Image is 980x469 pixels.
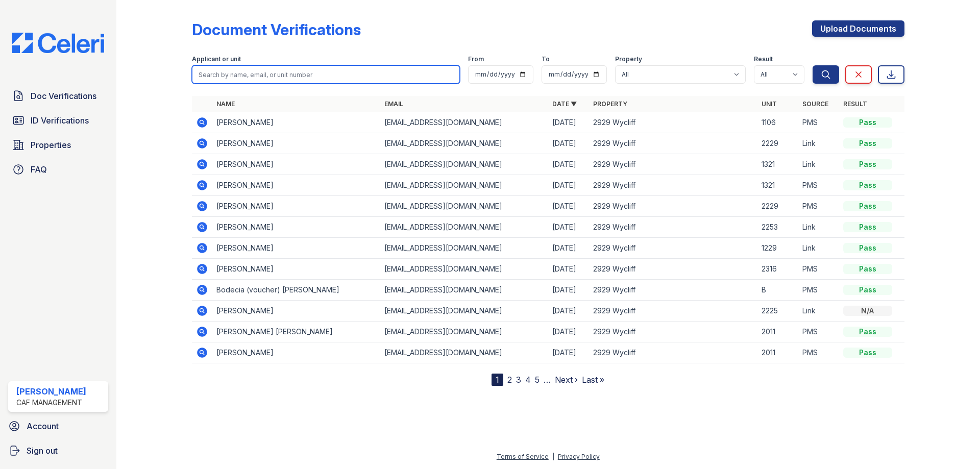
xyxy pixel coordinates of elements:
td: [PERSON_NAME] [212,342,380,363]
a: 5 [535,375,540,385]
td: [DATE] [548,259,589,280]
td: [EMAIL_ADDRESS][DOMAIN_NAME] [380,280,548,301]
td: [PERSON_NAME] [PERSON_NAME] [212,322,380,342]
a: Email [384,100,403,108]
img: CE_Logo_Blue-a8612792a0a2168367f1c8372b55b34899dd931a85d93a1a3d3e32e68fde9ad4.png [4,33,112,53]
label: To [542,55,550,63]
div: CAF Management [16,398,86,408]
a: FAQ [8,159,108,180]
td: 1321 [757,175,798,196]
a: Properties [8,135,108,155]
div: Pass [843,327,892,337]
td: B [757,280,798,301]
td: 1321 [757,154,798,175]
td: [DATE] [548,217,589,238]
td: [DATE] [548,280,589,301]
td: [PERSON_NAME] [212,196,380,217]
td: [DATE] [548,175,589,196]
label: From [468,55,484,63]
a: Last » [582,375,604,385]
div: Pass [843,201,892,211]
td: [EMAIL_ADDRESS][DOMAIN_NAME] [380,154,548,175]
span: FAQ [31,163,47,176]
td: [EMAIL_ADDRESS][DOMAIN_NAME] [380,259,548,280]
a: Name [216,100,235,108]
td: [PERSON_NAME] [212,238,380,259]
td: [EMAIL_ADDRESS][DOMAIN_NAME] [380,196,548,217]
td: 2253 [757,217,798,238]
div: Pass [843,243,892,253]
td: [EMAIL_ADDRESS][DOMAIN_NAME] [380,133,548,154]
div: [PERSON_NAME] [16,385,86,398]
td: 2929 Wycliff [589,301,757,322]
td: [DATE] [548,196,589,217]
div: Pass [843,285,892,295]
td: 1106 [757,112,798,133]
a: Unit [762,100,777,108]
td: [EMAIL_ADDRESS][DOMAIN_NAME] [380,112,548,133]
td: 2929 Wycliff [589,175,757,196]
label: Property [615,55,642,63]
td: PMS [798,196,839,217]
div: | [552,453,554,460]
td: [EMAIL_ADDRESS][DOMAIN_NAME] [380,217,548,238]
td: PMS [798,322,839,342]
td: 2229 [757,196,798,217]
span: Doc Verifications [31,90,96,102]
div: Pass [843,159,892,169]
div: 1 [492,374,503,386]
span: Account [27,420,59,432]
td: [PERSON_NAME] [212,301,380,322]
a: Property [593,100,627,108]
td: [DATE] [548,133,589,154]
a: Terms of Service [497,453,549,460]
span: ID Verifications [31,114,89,127]
td: [PERSON_NAME] [212,175,380,196]
td: Link [798,217,839,238]
a: 3 [516,375,521,385]
td: PMS [798,175,839,196]
a: Result [843,100,867,108]
div: N/A [843,306,892,316]
input: Search by name, email, or unit number [192,65,460,84]
a: Doc Verifications [8,86,108,106]
td: 2011 [757,322,798,342]
td: Link [798,133,839,154]
td: [DATE] [548,322,589,342]
td: 2929 Wycliff [589,259,757,280]
div: Pass [843,180,892,190]
label: Applicant or unit [192,55,241,63]
td: 2929 Wycliff [589,133,757,154]
td: [PERSON_NAME] [212,217,380,238]
td: [PERSON_NAME] [212,154,380,175]
a: Sign out [4,440,112,461]
td: [PERSON_NAME] [212,112,380,133]
span: Properties [31,139,71,151]
td: [EMAIL_ADDRESS][DOMAIN_NAME] [380,175,548,196]
a: 2 [507,375,512,385]
td: [DATE] [548,238,589,259]
div: Pass [843,348,892,358]
div: Document Verifications [192,20,361,39]
td: 2929 Wycliff [589,154,757,175]
div: Pass [843,138,892,149]
td: 2929 Wycliff [589,342,757,363]
div: Pass [843,222,892,232]
td: 2929 Wycliff [589,196,757,217]
span: Sign out [27,445,58,457]
td: PMS [798,342,839,363]
a: ID Verifications [8,110,108,131]
td: 2011 [757,342,798,363]
span: … [544,374,551,386]
td: 2929 Wycliff [589,238,757,259]
td: [EMAIL_ADDRESS][DOMAIN_NAME] [380,342,548,363]
td: Link [798,301,839,322]
div: Pass [843,264,892,274]
td: [PERSON_NAME] [212,133,380,154]
label: Result [754,55,773,63]
td: 2229 [757,133,798,154]
td: Bodecia (voucher) [PERSON_NAME] [212,280,380,301]
a: 4 [525,375,531,385]
td: Link [798,238,839,259]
